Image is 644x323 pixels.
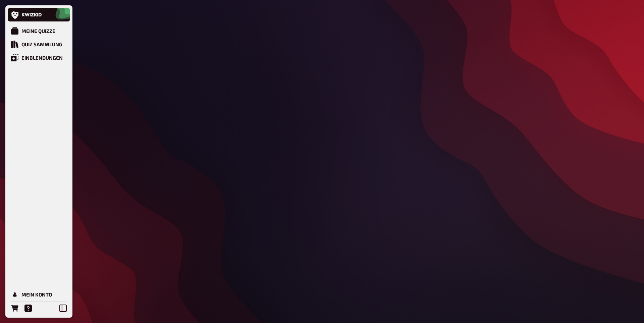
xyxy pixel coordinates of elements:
div: Quiz Sammlung [21,41,62,47]
a: Quiz Sammlung [8,38,70,51]
a: Einblendungen [8,51,70,64]
a: Hilfe [21,302,35,315]
a: Meine Quizze [8,24,70,38]
div: Einblendungen [21,55,63,61]
a: Bestellungen [8,302,21,315]
div: Mein Konto [21,291,52,298]
a: Mein Konto [8,288,70,301]
div: Meine Quizze [21,28,55,34]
